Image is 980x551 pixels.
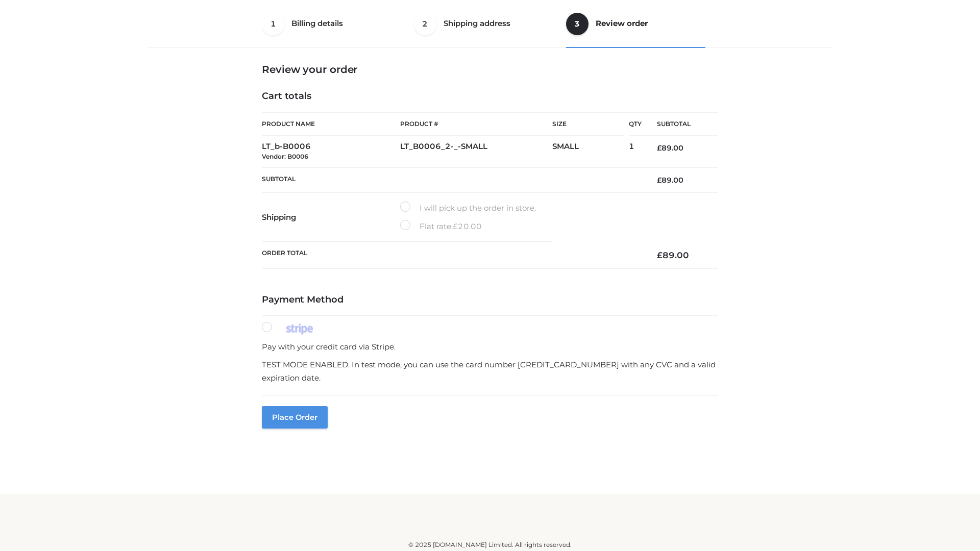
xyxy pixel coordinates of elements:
th: Subtotal [262,167,642,192]
small: Vendor: B0006 [262,153,308,160]
h4: Cart totals [262,91,718,102]
span: £ [657,143,661,153]
span: £ [453,221,458,231]
div: © 2025 [DOMAIN_NAME] Limited. All rights reserved. [152,540,828,550]
bdi: 89.00 [657,143,683,153]
th: Order Total [262,242,642,269]
p: Pay with your credit card via Stripe. [262,340,718,354]
th: Product Name [262,112,400,136]
th: Size [552,113,624,136]
bdi: 89.00 [657,250,689,260]
h4: Payment Method [262,294,718,306]
bdi: 89.00 [657,176,683,185]
span: £ [657,250,663,260]
h3: Review your order [262,63,718,76]
label: Flat rate: [400,220,482,233]
th: Subtotal [642,113,718,136]
th: Shipping [262,193,400,242]
td: LT_B0006_2-_-SMALL [400,136,552,168]
button: Place order [262,406,328,429]
p: TEST MODE ENABLED. In test mode, you can use the card number [CREDIT_CARD_NUMBER] with any CVC an... [262,358,718,384]
td: 1 [629,136,642,168]
label: I will pick up the order in store. [400,202,536,215]
td: LT_b-B0006 [262,136,400,168]
th: Qty [629,112,642,136]
bdi: 20.00 [453,221,482,231]
th: Product # [400,112,552,136]
span: £ [657,176,661,185]
td: SMALL [552,136,629,168]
